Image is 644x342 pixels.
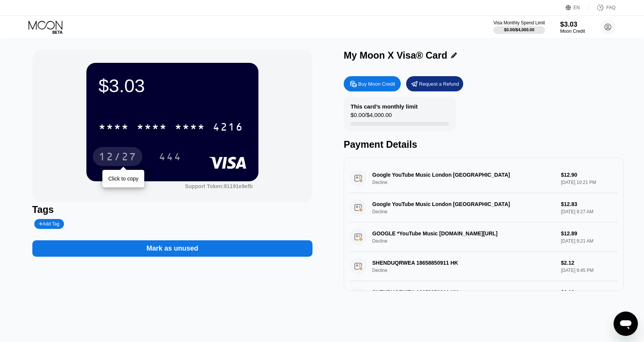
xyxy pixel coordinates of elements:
[493,20,545,34] div: Visa Monthly Spend Limit$0.00/$4,000.00
[93,147,142,166] div: 12/27
[108,176,138,182] div: Click to copy
[344,76,401,91] div: Buy Moon Credit
[153,147,187,166] div: 444
[406,76,463,91] div: Request a Refund
[560,21,585,29] div: $3.03
[159,152,182,164] div: 444
[32,233,312,257] div: Mark as unused
[560,29,585,34] div: Moon Credit
[185,183,253,189] div: Support Token: 81191e9efb
[147,244,198,253] div: Mark as unused
[99,75,246,96] div: $3.03
[34,219,64,229] div: Add Tag
[614,312,638,336] iframe: Button to launch messaging window, conversation in progress
[351,103,418,110] div: This card’s monthly limit
[185,183,253,189] div: Support Token:81191e9efb
[99,152,137,164] div: 12/27
[566,4,589,11] div: EN
[574,5,580,10] div: EN
[344,50,447,61] div: My Moon X Visa® Card
[39,221,59,227] div: Add Tag
[504,27,534,32] div: $0.00 / $4,000.00
[606,5,615,10] div: FAQ
[351,112,392,122] div: $0.00 / $4,000.00
[344,139,624,150] div: Payment Details
[213,122,243,134] div: 4216
[589,4,615,11] div: FAQ
[419,81,459,87] div: Request a Refund
[358,81,395,87] div: Buy Moon Credit
[560,21,585,34] div: $3.03Moon Credit
[32,204,312,215] div: Tags
[493,20,545,26] div: Visa Monthly Spend Limit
